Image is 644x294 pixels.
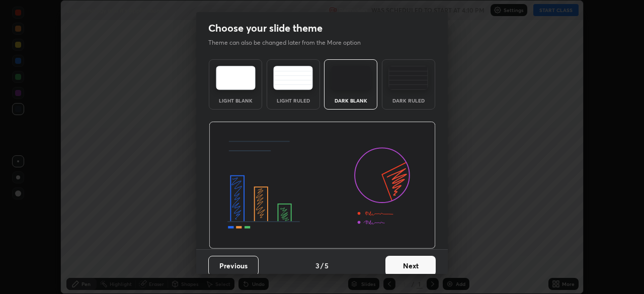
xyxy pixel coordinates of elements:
[208,22,323,35] h2: Choose your slide theme
[331,98,371,103] div: Dark Blank
[388,66,428,90] img: darkRuledTheme.de295e13.svg
[208,38,371,47] p: Theme can also be changed later from the More option
[331,66,371,90] img: darkTheme.f0cc69e5.svg
[273,66,313,90] img: lightRuledTheme.5fabf969.svg
[385,256,436,276] button: Next
[320,260,324,271] h4: /
[209,122,436,249] img: darkThemeBanner.d06ce4a2.svg
[388,98,429,103] div: Dark Ruled
[315,260,319,271] h4: 3
[216,66,256,90] img: lightTheme.e5ed3b09.svg
[215,98,256,103] div: Light Blank
[273,98,313,103] div: Light Ruled
[208,256,259,276] button: Previous
[325,260,329,271] h4: 5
